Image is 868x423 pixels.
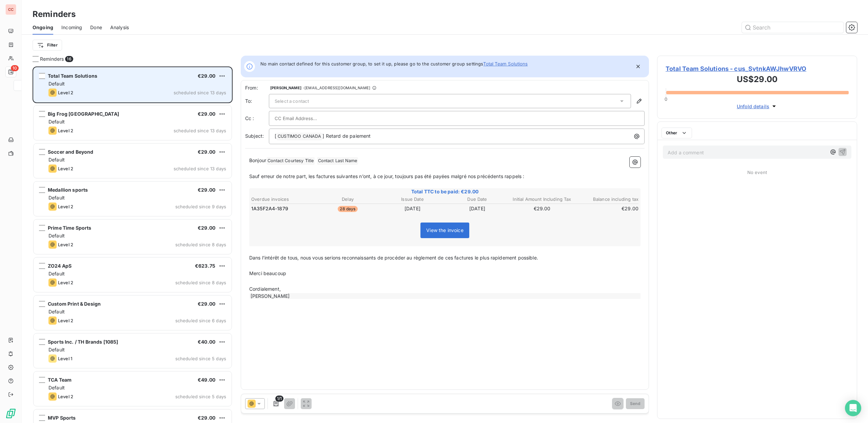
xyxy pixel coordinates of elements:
[33,24,53,31] span: Ongoing
[58,128,73,133] span: Level 2
[174,90,226,95] span: scheduled since 13 days
[662,128,692,138] button: Other
[249,173,524,179] span: Sauf erreur de notre part, les factures suivantes n’ont, à ce jour, toujours pas été payées malgr...
[198,339,215,345] span: €40.00
[249,286,281,292] span: Cordialement,
[58,356,72,361] span: Level 1
[175,242,226,247] span: scheduled since 8 days
[40,56,64,62] span: Reminders
[198,225,215,231] span: €29.00
[48,225,92,231] span: Prime Time Sports
[316,196,380,203] th: Delay
[48,339,118,345] span: Sports Inc. / TH Brands [1085]
[270,86,301,90] span: [PERSON_NAME]
[251,205,288,212] span: 1A35F2A4-1879
[48,263,72,269] span: ZO24 ApS
[58,242,73,247] span: Level 2
[275,396,283,402] span: 1/1
[742,22,844,33] input: Search
[575,196,639,203] th: Balance including tax
[33,40,62,51] button: Filter
[48,81,65,86] span: Default
[48,377,72,383] span: TCA Team
[198,301,215,307] span: €29.00
[260,61,528,66] span: No main contact defined for this customer group, to set it up, please go to the customer group se...
[48,385,65,390] span: Default
[58,204,73,209] span: Level 2
[666,73,849,87] h3: US$29.00
[58,394,73,399] span: Level 2
[267,157,315,165] span: Contact Courtesy Title
[48,119,65,124] span: Default
[58,280,73,285] span: Level 2
[445,196,509,203] th: Due Date
[251,196,315,203] th: Overdue invoices
[175,356,226,361] span: scheduled since 5 days
[90,24,102,31] span: Done
[48,301,101,307] span: Custom Print & Design
[198,187,215,193] span: €29.00
[317,157,358,165] span: Contact Last Name
[5,408,16,419] img: Logo LeanPay
[510,196,574,203] th: Initial Amount Including Tax
[277,133,322,140] span: CUSTIMOO CANADA
[575,205,639,212] td: €29.00
[48,111,119,117] span: Big Frog [GEOGRAPHIC_DATA]
[48,187,88,193] span: Medallion sports
[175,204,226,209] span: scheduled since 9 days
[58,166,73,171] span: Level 2
[175,280,226,285] span: scheduled since 8 days
[48,415,76,421] span: MVP Sports
[33,8,76,20] h3: Reminders
[380,196,445,203] th: Issue Date
[198,377,215,383] span: €49.00
[483,61,528,66] button: Total Team Solutions
[110,24,129,31] span: Analysis
[250,188,639,195] span: Total TTC to be paid: €29.00
[48,309,65,314] span: Default
[58,90,73,95] span: Level 2
[245,133,264,139] span: Subject:
[747,170,767,175] span: No event
[303,86,370,90] span: - [EMAIL_ADDRESS][DOMAIN_NAME]
[245,84,269,91] span: From:
[198,149,215,155] span: €29.00
[58,318,73,323] span: Level 2
[48,347,65,352] span: Default
[249,270,286,276] span: Merci beaucoup
[338,206,357,212] span: 28 days
[322,133,371,139] span: ] Retard de paiement
[737,103,769,110] span: Unfold details
[845,400,861,416] div: Open Intercom Messenger
[665,96,667,102] span: 0
[275,133,276,139] span: [
[65,56,73,62] span: 16
[174,128,226,133] span: scheduled since 13 days
[245,98,269,104] label: To:
[249,157,266,163] span: Bonjour
[48,233,65,238] span: Default
[198,111,215,117] span: €29.00
[249,255,538,261] span: Dans l’intérêt de tous, nous vous serions reconnaissants de procéder au règlement de ces factures...
[48,195,65,200] span: Default
[61,24,82,31] span: Incoming
[198,415,215,421] span: €29.00
[48,73,97,79] span: Total Team Solutions
[626,398,645,409] button: Send
[380,205,445,212] td: [DATE]
[175,394,226,399] span: scheduled since 5 days
[5,4,16,15] div: CC
[275,113,348,123] input: CC Email Address...
[198,73,215,79] span: €29.00
[735,102,780,110] button: Unfold details
[33,66,233,423] div: grid
[245,115,269,122] label: Cc :
[445,205,509,212] td: [DATE]
[11,65,19,71] span: 10
[175,318,226,323] span: scheduled since 6 days
[275,98,309,104] span: Select a contact
[666,64,849,73] span: Total Team Solutions - cus_SvtnkAWJhwVRVO
[48,157,65,162] span: Default
[195,263,215,269] span: €623.75
[510,205,574,212] td: €29.00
